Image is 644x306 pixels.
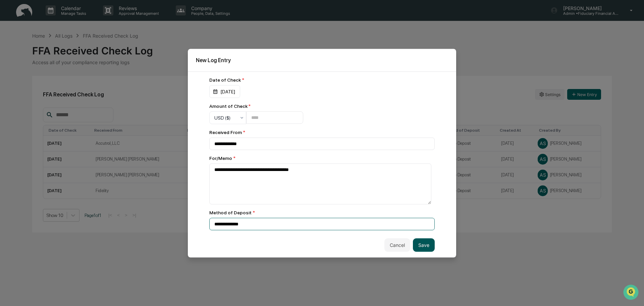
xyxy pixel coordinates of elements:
[384,238,410,252] button: Cancel
[623,284,641,302] iframe: Open customer support
[13,85,43,91] span: Preclearance
[46,82,86,94] a: 🗄️Attestations
[17,31,111,38] input: Clear
[47,114,81,119] a: Powered byPylon
[4,95,45,107] a: 🔎Data Lookup
[209,77,435,82] div: Date of Check
[209,210,435,215] div: Method of Deposit
[7,51,19,63] img: 1746055101610-c473b297-6a78-478c-a979-82029cc54cd1
[67,114,81,119] span: Pylon
[196,57,448,63] h2: New Log Entry
[4,82,46,94] a: 🖐️Preclearance
[209,103,303,108] div: Amount of Check
[209,85,240,98] div: [DATE]
[23,51,110,58] div: Start new chat
[55,85,83,91] span: Attestations
[13,97,42,104] span: Data Lookup
[413,238,435,252] button: Save
[49,85,54,91] div: 🗄️
[209,155,435,161] div: For/Memo
[7,98,12,103] div: 🔎
[7,14,122,25] p: How can we help?
[7,85,12,91] div: 🖐️
[209,129,435,135] div: Received From
[23,58,85,63] div: We're available if you need us!
[114,53,122,61] button: Start new chat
